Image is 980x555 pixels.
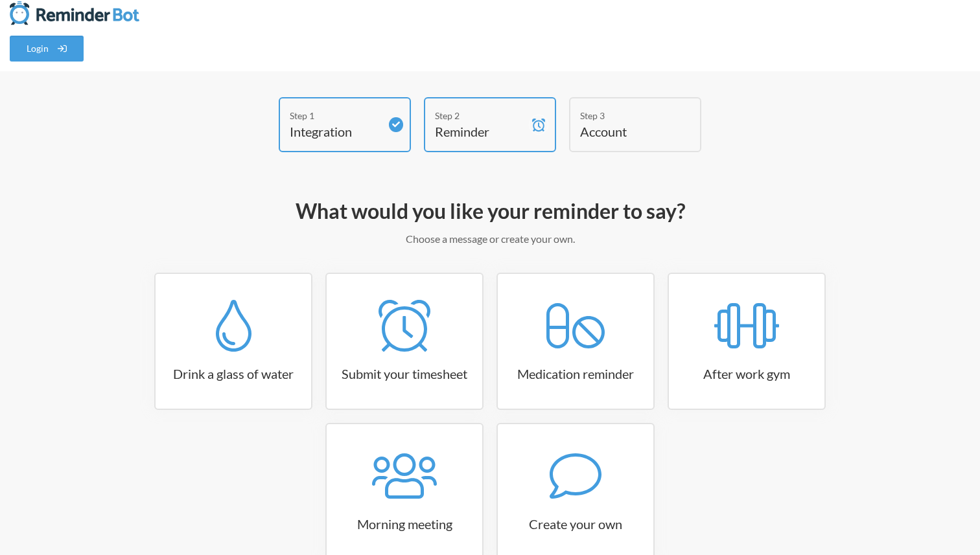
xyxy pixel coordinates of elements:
div: Step 3 [580,109,671,122]
h3: Medication reminder [498,365,653,383]
div: Step 2 [435,109,526,122]
h4: Integration [290,122,380,141]
h3: Create your own [498,515,653,533]
p: Choose a message or create your own. [114,231,866,247]
h4: Reminder [435,122,526,141]
h4: Account [580,122,671,141]
div: Step 1 [290,109,380,122]
h3: Morning meeting [327,515,482,533]
h3: Drink a glass of water [156,365,311,383]
h2: What would you like your reminder to say? [114,198,866,225]
h3: Submit your timesheet [327,365,482,383]
h3: After work gym [669,365,824,383]
a: Login [10,36,84,62]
